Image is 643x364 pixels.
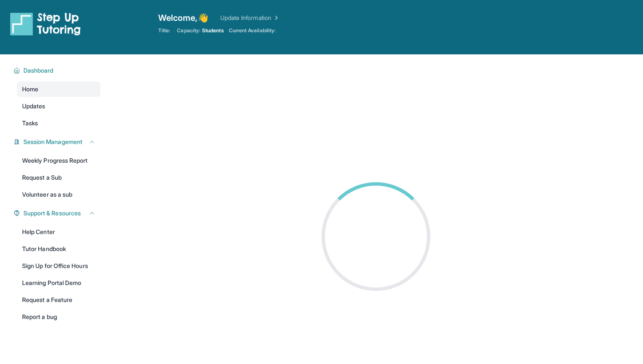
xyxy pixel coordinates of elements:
[22,102,46,110] span: Updates
[17,241,100,257] a: Tutor Handbook
[23,209,81,217] span: Support & Resources
[17,292,100,308] a: Request a Feature
[177,27,200,34] span: Capacity:
[17,153,100,168] a: Weekly Progress Report
[271,14,280,22] img: Chevron Right
[17,116,100,131] a: Tasks
[17,258,100,274] a: Sign Up for Office Hours
[17,82,100,97] a: Home
[17,309,100,324] a: Report a bug
[17,275,100,291] a: Learning Portal Demo
[20,138,95,146] button: Session Management
[158,12,208,24] span: Welcome, 👋
[202,27,224,34] span: Students
[17,187,100,202] a: Volunteer as a sub
[20,66,95,75] button: Dashboard
[10,12,81,36] img: logo
[17,170,100,185] a: Request a Sub
[22,119,38,127] span: Tasks
[23,66,54,75] span: Dashboard
[229,27,276,34] span: Current Availability:
[23,138,83,146] span: Session Management
[158,27,170,34] span: Title:
[17,224,100,240] a: Help Center
[22,85,38,93] span: Home
[17,99,100,114] a: Updates
[20,209,95,217] button: Support & Resources
[220,14,280,22] a: Update Information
